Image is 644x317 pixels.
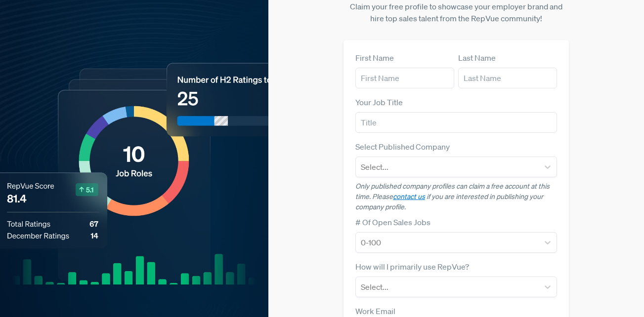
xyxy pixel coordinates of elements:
[393,192,425,201] a: contact us
[355,96,403,108] label: Your Job Title
[458,52,496,64] label: Last Name
[458,68,557,88] input: Last Name
[355,305,395,317] label: Work Email
[355,52,394,64] label: First Name
[355,216,430,228] label: # Of Open Sales Jobs
[355,141,450,153] label: Select Published Company
[355,181,557,212] p: Only published company profiles can claim a free account at this time. Please if you are interest...
[355,112,557,133] input: Title
[355,68,454,88] input: First Name
[343,0,569,24] p: Claim your free profile to showcase your employer brand and hire top sales talent from the RepVue...
[355,261,469,273] label: How will I primarily use RepVue?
